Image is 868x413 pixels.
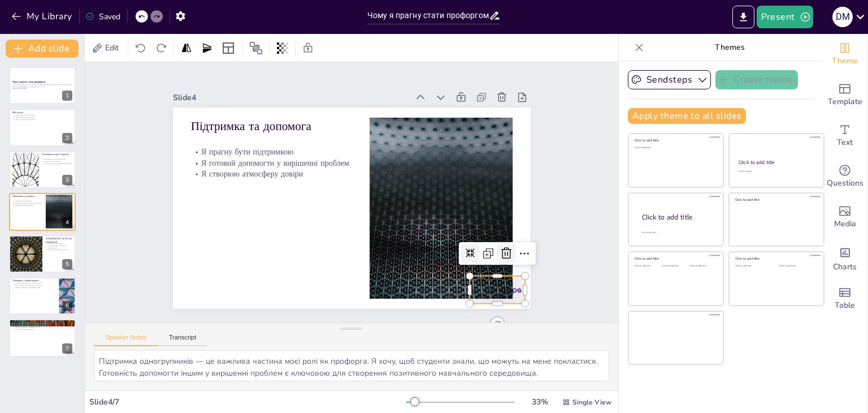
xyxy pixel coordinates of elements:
[42,158,72,160] p: Я активно слухаю одногрупників
[832,7,853,27] div: D M
[46,242,72,244] p: Я маю ідеї для ініціатив
[46,237,72,243] p: [DEMOGRAPHIC_DATA] для покращення
[662,265,688,268] div: Click to add text
[62,301,72,311] div: 6
[822,34,867,75] div: Change the overall theme
[12,200,42,203] p: Я прагну бути підтримкою
[12,328,72,330] p: Я хочу бути голосом студентів
[209,41,436,124] div: Slide 4
[12,204,42,206] p: Я створюю атмосферу довіри
[62,343,72,354] div: 7
[249,41,263,55] span: Position
[822,278,867,319] div: Add a table
[732,6,754,28] button: Export to PowerPoint
[202,120,359,180] p: Я створюю атмосферу довіри
[779,265,815,268] div: Click to add text
[89,397,406,407] div: Slide 4 / 7
[735,256,816,261] div: Click to add title
[12,286,56,289] p: Я вважаю регулярні зустрічі важливими
[42,162,72,165] p: Я прагну створити комфортне середовище
[835,299,855,312] span: Table
[828,96,862,108] span: Template
[834,218,856,230] span: Media
[12,326,72,329] p: Я прагну покращити навчальний процес
[209,98,366,159] p: Я прагну бути підтримкою
[12,282,56,285] p: Я планую співпрацювати з адміністрацією
[9,109,76,146] div: 2
[12,88,72,90] p: Generated with [URL]
[822,75,867,115] div: Add ready made slides
[216,71,375,137] p: Підтримка та допомога
[12,111,72,114] p: Мій досвід
[62,217,72,227] div: 4
[628,108,746,124] button: Apply theme to all slides
[738,170,813,173] div: Click to add text
[62,175,72,185] div: 3
[837,136,853,149] span: Text
[219,39,237,57] div: Layout
[12,80,45,83] strong: Чому я прагну стати профоргом
[12,284,56,286] p: Я готовий представляти інтереси студентів
[832,55,858,67] span: Theme
[12,114,72,116] p: Я маю досвід роботи в команді
[158,334,208,346] button: Transcript
[206,109,362,170] p: Я готовий допомогти у вирішенні проблем
[12,84,72,88] p: У цій презентації я поділюся своїми основними мотивами стати профоргом та поясню, чому вважаю сво...
[9,277,76,315] div: 6
[715,70,798,89] button: Create theme
[822,238,867,278] div: Add charts and graphs
[642,212,714,222] div: Click to add title
[628,70,711,89] button: Sendsteps
[85,11,120,22] div: Saved
[572,398,611,407] span: Single View
[9,67,76,104] div: 1
[822,197,867,238] div: Add images, graphics, shapes or video
[735,197,816,202] div: Click to add title
[635,147,715,149] div: Click to add text
[739,159,814,166] div: Click to add title
[367,7,489,24] input: Insert title
[62,259,72,269] div: 5
[757,6,813,28] button: Present
[735,265,771,268] div: Click to add text
[62,133,72,143] div: 2
[94,334,158,346] button: Speaker Notes
[833,261,857,273] span: Charts
[46,248,72,251] p: Я створюю простір для творчості
[42,160,72,162] p: Я враховую думки інших
[9,319,76,356] div: 7
[822,156,867,197] div: Get real-time input from your audience
[42,153,72,156] p: Розуміння потреб студентів
[635,265,660,268] div: Click to add text
[12,116,72,118] p: Я розвинув навички лідерства
[9,235,76,273] div: 5
[8,7,77,25] button: My Library
[12,324,72,326] p: Я маю енергію та ініціативність
[827,177,863,190] span: Questions
[12,195,42,198] p: Підтримка та допомога
[94,350,609,381] textarea: Підтримка одногрупників — це важлива частина моєї ролі як профорга. Я хочу, щоб студенти знали, щ...
[9,193,76,230] div: 4
[46,244,72,248] p: Я хочу залучити студентів до активної участі
[12,118,72,120] p: Я брав участь у різних проектах
[6,40,79,58] button: Add slide
[9,151,76,188] div: 3
[648,34,811,61] p: Themes
[642,231,713,234] div: Click to add body
[103,42,121,53] span: Edit
[635,138,715,143] div: Click to add title
[635,256,715,261] div: Click to add title
[62,91,72,101] div: 1
[690,265,715,268] div: Click to add text
[526,397,553,407] div: 33 %
[12,321,72,325] p: Чому я?
[12,203,42,205] p: Я готовий допомогти у вирішенні проблем
[12,279,56,282] p: Співпраця з адміністрацією
[822,115,867,156] div: Add text boxes
[832,6,853,28] button: D M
